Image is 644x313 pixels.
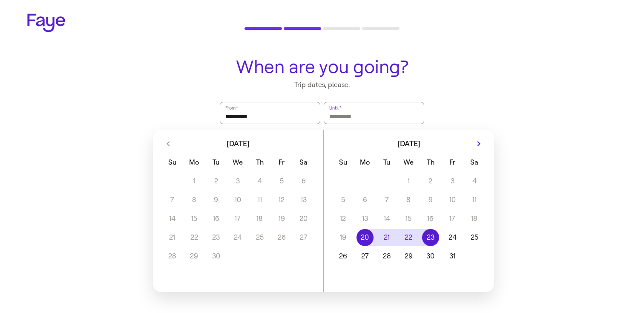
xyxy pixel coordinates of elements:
[355,154,375,171] span: Monday
[227,140,250,148] span: [DATE]
[162,154,182,171] span: Sunday
[377,154,397,171] span: Tuesday
[376,229,397,246] button: 21
[398,248,420,265] button: 29
[215,80,429,90] p: Trip dates, please.
[333,154,353,171] span: Sunday
[293,154,313,171] span: Saturday
[354,229,376,246] button: 20
[443,154,463,171] span: Friday
[464,154,484,171] span: Saturday
[272,154,292,171] span: Friday
[420,229,441,246] button: 23
[398,229,420,246] button: 22
[206,154,226,171] span: Tuesday
[442,229,463,246] button: 24
[376,248,397,265] button: 28
[354,248,376,265] button: 27
[472,137,486,151] button: Next month
[463,229,485,246] button: 25
[420,154,440,171] span: Thursday
[215,57,429,77] h1: When are you going?
[228,154,248,171] span: Wednesday
[184,154,204,171] span: Monday
[250,154,270,171] span: Thursday
[397,140,420,148] span: [DATE]
[328,104,342,112] label: Until
[399,154,419,171] span: Wednesday
[420,248,441,265] button: 30
[332,248,354,265] button: 26
[442,248,463,265] button: 31
[224,104,239,112] label: From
